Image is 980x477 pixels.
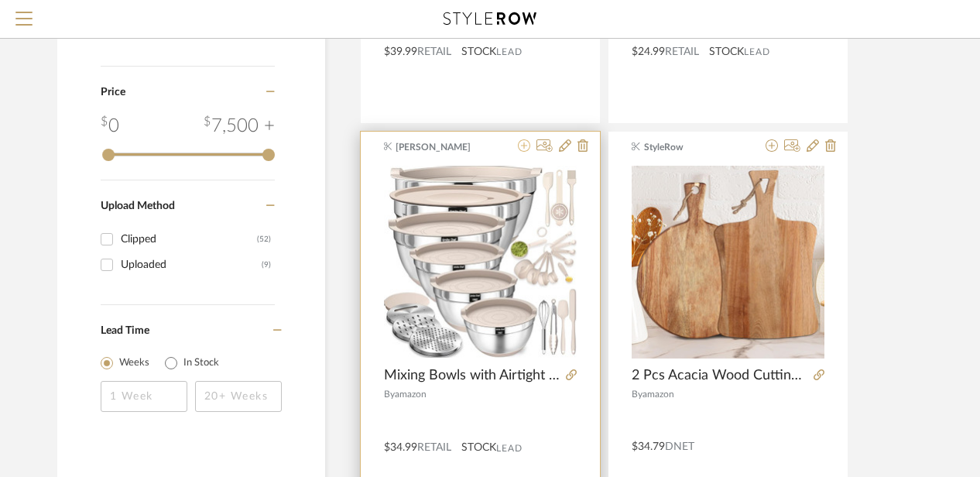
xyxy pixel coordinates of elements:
label: Weeks [119,355,149,371]
span: Lead [744,46,770,57]
span: STOCK [709,44,744,60]
span: STOCK [461,44,496,60]
div: 7,500 + [204,112,275,140]
span: StyleRow [644,140,742,154]
span: amazon [395,389,427,399]
span: Lead Time [101,325,149,336]
div: (9) [262,252,271,277]
div: Clipped [121,227,257,252]
div: 0 [632,165,824,359]
span: Mixing Bowls with Airtight Lids Set, 26PCS Stainless Steel Khaki Bowls with Grater Attachments, N... [384,367,560,384]
span: Retail [417,442,451,453]
img: 2 Pcs Acacia Wood Cutting Board with Handle Wooden Charcuterie Board Large Paddle Carving Choppin... [632,166,824,359]
span: STOCK [461,440,496,456]
img: Mixing Bowls with Airtight Lids Set, 26PCS Stainless Steel Khaki Bowls with Grater Attachments, N... [384,166,577,358]
span: Upload Method [101,201,175,211]
label: In Stock [183,355,219,371]
input: 1 Week [101,381,187,412]
span: By [632,389,642,399]
span: By [384,389,395,399]
span: $34.99 [384,442,417,453]
span: Retail [665,46,699,57]
div: Uploaded [121,252,262,277]
span: Price [101,87,125,98]
span: DNET [665,441,694,452]
span: amazon [642,389,674,399]
div: 0 [101,112,119,140]
div: 0 [384,165,577,359]
span: Lead [496,443,523,454]
div: (52) [257,227,271,252]
span: $39.99 [384,46,417,57]
span: 2 Pcs Acacia Wood Cutting Board with Handle Wooden Charcuterie Board Large Paddle Carving Choppin... [632,367,807,384]
span: [PERSON_NAME] [396,140,493,154]
span: Lead [496,46,523,57]
span: $24.99 [632,46,665,57]
span: $34.79 [632,441,665,452]
input: 20+ Weeks [195,381,282,412]
span: Retail [417,46,451,57]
